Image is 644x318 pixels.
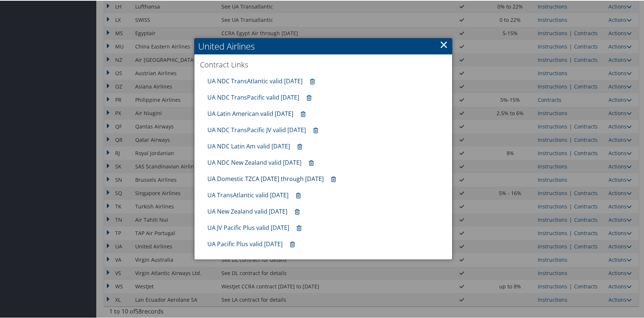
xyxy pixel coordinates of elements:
[291,204,303,218] a: Remove contract
[286,237,298,251] a: Remove contract
[194,37,452,54] h2: United Airlines
[292,188,304,202] a: Remove contract
[440,36,448,51] a: ×
[207,109,293,117] a: UA Latin American valid [DATE]
[200,59,447,69] h3: Contract Links
[207,158,301,166] a: UA NDC New Zealand valid [DATE]
[207,76,303,84] a: UA NDC TransAtlantic valid [DATE]
[207,239,283,247] a: UA Pacific Plus valid [DATE]
[305,155,317,169] a: Remove contract
[293,221,305,234] a: Remove contract
[306,74,318,88] a: Remove contract
[310,123,322,137] a: Remove contract
[303,90,315,104] a: Remove contract
[297,107,309,120] a: Remove contract
[207,174,324,182] a: UA Domestic TZCA [DATE] through [DATE]
[327,172,340,185] a: Remove contract
[207,125,306,133] a: UA NDC TransPacific JV valid [DATE]
[294,139,306,153] a: Remove contract
[207,207,287,215] a: UA New Zealand valid [DATE]
[207,190,288,198] a: UA TransAtlantic valid [DATE]
[207,93,299,101] a: UA NDC TransPacific valid [DATE]
[207,141,290,150] a: UA NDC Latin Am valid [DATE]
[207,223,289,231] a: UA JV Pacific Plus valid [DATE]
